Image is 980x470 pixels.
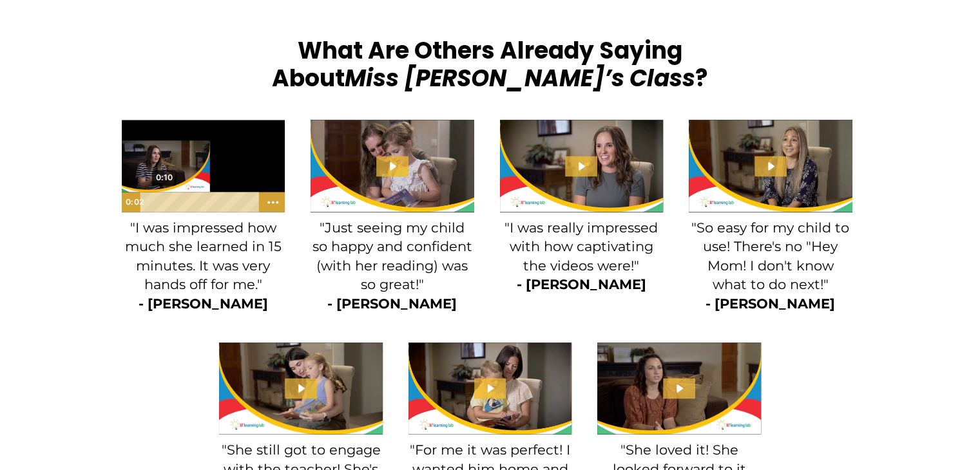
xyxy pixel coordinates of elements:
[272,34,708,95] strong: What Are Others Already Saying About ?
[125,220,282,292] span: "I was impressed how much she learned in 15 minutes. It was very hands off for me."
[376,156,408,176] button: Play Video: file-uploads/sites/2147505858/video/420c7-7663-bc64-814-a78c1df27e66_Video_2.mp4
[517,276,646,292] b: - [PERSON_NAME]
[285,378,317,399] button: Play Video: file-uploads/sites/2147505858/video/78cd27-6740-b0f-78e4-b38415cac28d_Video_5.mp4
[754,156,787,176] button: Play Video: file-uploads/sites/2147505858/video/5c04b7-45db-773d-bfa-c0b711014e40_Video_4.mp4
[565,156,597,176] button: Play Video: file-uploads/sites/2147505858/video/27ee1fa-baf3-ae4a-3768-4a1dfbcd565_Video_3.mp4
[474,378,506,399] button: Play Video: file-uploads/sites/2147505858/video/13210e-6145-1a5f-df2d-cbaea2fe1f83_Video_6.mp4
[261,192,285,212] button: Show more buttons
[139,296,268,312] b: - [PERSON_NAME]
[504,220,658,274] span: "I was really impressed with how captivating the videos were!"
[691,220,849,292] span: "So easy for my child to use! There's no "Hey Mom! I don't know what to do next!"
[146,192,255,212] div: Playbar
[663,378,695,399] button: Play Video: file-uploads/sites/2147505858/video/20f0f2-4cb2-b88a-2282-870527155ceb_Video_7.mp4
[345,62,695,95] em: Miss [PERSON_NAME]’s Class
[312,220,472,292] span: "Just seeing my child so happy and confident (with her reading) was so great!"
[706,296,835,312] b: - [PERSON_NAME]
[327,296,457,312] b: - [PERSON_NAME]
